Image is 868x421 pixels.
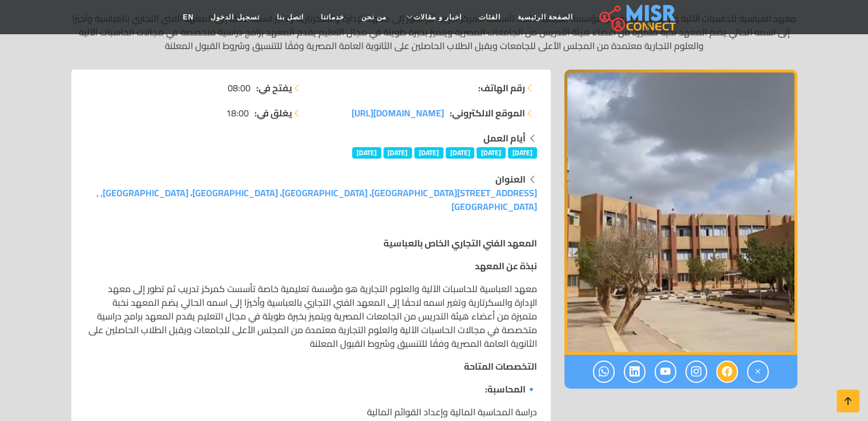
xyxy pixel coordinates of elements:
strong: العنوان [495,171,526,188]
strong: المحاسبة: [485,380,526,398]
span: اخبار و مقالات [414,12,462,22]
img: المعهد الفني التجاري الخاص بالعباسية [564,70,797,355]
p: دراسة المحاسبة المالية وإعداد القوائم المالية [85,405,537,419]
img: main.misr_connect [599,3,676,31]
strong: المعهد الفني التجاري الخاص بالعباسية [383,234,537,252]
span: [DATE] [477,147,506,159]
span: [DOMAIN_NAME][URL] [352,104,444,122]
div: 1 / 1 [564,70,797,355]
span: 08:00 [228,81,251,95]
strong: التخصصات المتاحة [464,358,537,375]
span: [DATE] [383,147,413,159]
span: [DATE] [446,147,475,159]
span: [DATE] [508,147,537,159]
a: تسجيل الدخول [202,6,268,28]
a: الفئات [470,6,509,28]
strong: أيام العمل [483,129,526,147]
a: اتصل بنا [268,6,312,28]
a: اخبار و مقالات [395,6,470,28]
p: معهد العباسية للحاسبات الآلية والعلوم التجارية هو مؤسسة تعليمية خاصة تأسست كمركز تدريب ثم تطور إل... [85,282,537,350]
strong: يغلق في: [255,106,292,120]
strong: رقم الهاتف: [478,81,525,95]
a: EN [175,6,203,28]
span: [DATE] [352,147,381,159]
p: 🔹 [85,382,537,396]
p: معهد العباسية للحاسبات الآلية والعلوم التجارية هو مؤسسة تعليمية خاصة تأسست كمركز تدريب ثم تطور إل... [71,11,797,52]
strong: يفتح في: [256,81,292,95]
a: من نحن [353,6,395,28]
span: 18:00 [226,106,249,120]
strong: نبذة عن المعهد [475,257,537,274]
a: خدماتنا [312,6,353,28]
strong: الموقع الالكتروني: [450,106,525,120]
span: [DATE] [414,147,443,159]
a: [DOMAIN_NAME][URL] [352,106,444,120]
a: [STREET_ADDRESS][GEOGRAPHIC_DATA]، [GEOGRAPHIC_DATA]، [GEOGRAPHIC_DATA]، [GEOGRAPHIC_DATA], , [GE... [96,184,537,215]
a: الصفحة الرئيسية [509,6,582,28]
